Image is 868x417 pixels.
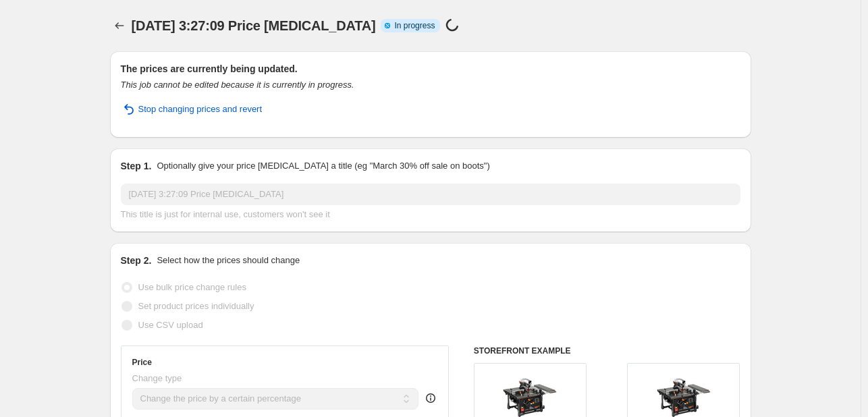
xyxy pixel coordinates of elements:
button: Price change jobs [110,16,129,35]
h2: Step 1. [121,159,152,173]
h6: STOREFRONT EXAMPLE [474,345,740,356]
h2: Step 2. [121,254,152,267]
span: In progress [394,20,435,31]
span: Set product prices individually [138,301,254,311]
input: 30% off holiday sale [121,184,740,205]
h3: Price [132,357,152,368]
i: This job cannot be edited because it is currently in progress. [121,80,354,90]
span: This title is just for internal use, customers won't see it [121,209,330,219]
button: Stop changing prices and revert [113,99,271,120]
p: Select how the prices should change [157,254,300,267]
div: help [424,391,437,405]
span: Use bulk price change rules [138,282,246,292]
span: Change type [132,373,182,383]
h2: The prices are currently being updated. [121,62,740,76]
span: Use CSV upload [138,320,203,330]
p: Optionally give your price [MEDICAL_DATA] a title (eg "March 30% off sale on boots") [157,159,489,173]
span: Stop changing prices and revert [138,103,263,116]
span: [DATE] 3:27:09 Price [MEDICAL_DATA] [132,18,376,33]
